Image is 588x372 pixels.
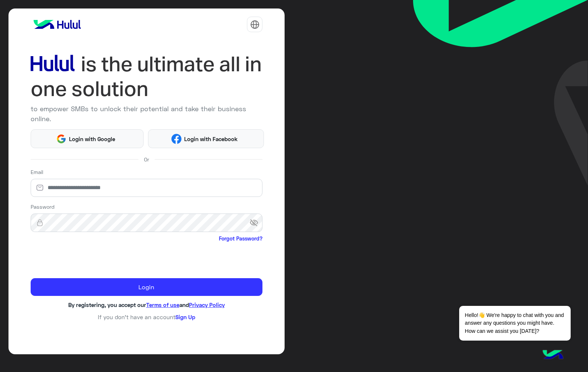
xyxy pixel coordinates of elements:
img: hululLoginTitle_EN.svg [31,52,263,101]
a: Terms of use [146,301,179,308]
h6: If you don’t have an account [31,314,263,320]
a: Forgot Password? [219,235,262,242]
span: Hello!👋 We're happy to chat with you and answer any questions you might have. How can we assist y... [459,306,570,341]
a: Sign Up [175,314,195,320]
img: tab [250,20,259,29]
img: hulul-logo.png [540,342,566,368]
img: email [31,184,49,191]
span: Or [144,156,149,163]
a: Privacy Policy [189,301,225,308]
iframe: reCAPTCHA [31,244,143,273]
img: lock [31,219,49,226]
img: Google [56,134,66,144]
button: Login with Google [31,129,144,148]
label: Email [31,168,43,176]
p: to empower SMBs to unlock their potential and take their business online. [31,104,263,124]
img: Facebook [171,134,182,144]
button: Login with Facebook [148,129,264,148]
button: Login [31,278,263,296]
span: visibility_off [250,216,263,229]
span: Login with Facebook [182,135,241,143]
span: Login with Google [66,135,118,143]
label: Password [31,203,55,211]
span: By registering, you accept our [68,301,146,308]
span: and [179,301,189,308]
img: logo [31,17,84,32]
